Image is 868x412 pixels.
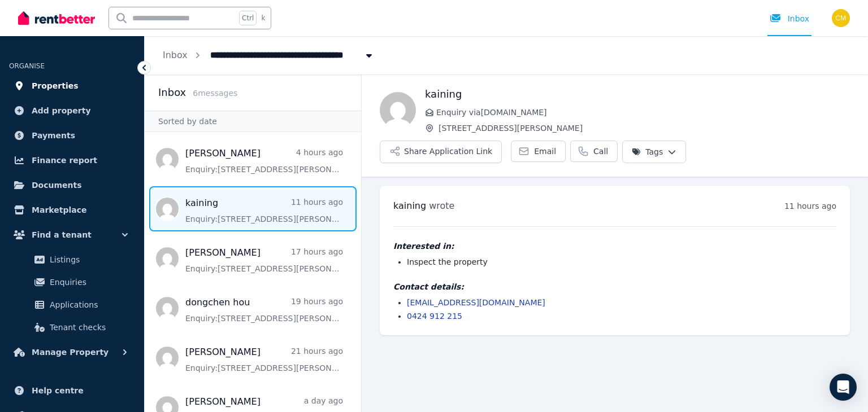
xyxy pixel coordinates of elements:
a: [PERSON_NAME]17 hours agoEnquiry:[STREET_ADDRESS][PERSON_NAME]. [185,246,343,274]
img: kaining [380,92,416,128]
a: Finance report [9,149,135,172]
span: Enquiries [50,275,126,289]
a: dongchen hou19 hours agoEnquiry:[STREET_ADDRESS][PERSON_NAME]. [185,296,343,324]
span: Marketplace [32,203,86,217]
a: kaining11 hours agoEnquiry:[STREET_ADDRESS][PERSON_NAME]. [185,196,343,225]
a: 0424 912 215 [407,312,462,321]
a: Inbox [163,50,188,60]
span: Payments [32,129,75,142]
span: Tenant checks [50,321,126,334]
span: [STREET_ADDRESS][PERSON_NAME] [439,122,850,134]
span: 6 message s [193,89,237,98]
a: [PERSON_NAME]21 hours agoEnquiry:[STREET_ADDRESS][PERSON_NAME]. [185,345,343,374]
button: Share Application Link [380,141,502,163]
span: Help centre [32,384,84,397]
span: Properties [32,79,79,93]
div: Open Intercom Messenger [830,374,857,401]
a: Documents [9,174,135,196]
a: Payments [9,124,135,147]
span: wrote [429,200,454,211]
div: Sorted by date [145,111,361,132]
span: Tags [632,146,663,157]
a: Properties [9,74,135,97]
h2: Inbox [158,85,186,100]
img: RentBetter [18,10,95,27]
h4: Interested in: [393,240,836,252]
a: Enquiries [14,271,131,293]
span: ORGANISE [9,62,45,70]
span: k [261,14,265,23]
span: Manage Property [32,345,108,359]
span: Documents [32,178,82,192]
time: 11 hours ago [784,201,836,211]
a: Listings [14,248,131,271]
a: [PERSON_NAME]4 hours agoEnquiry:[STREET_ADDRESS][PERSON_NAME]. [185,147,343,175]
a: Applications [14,293,131,316]
a: Marketplace [9,199,135,221]
h4: Contact details: [393,281,836,292]
li: Inspect the property [407,256,836,268]
span: Enquiry via [DOMAIN_NAME] [436,107,850,118]
span: kaining [393,200,426,211]
a: [EMAIL_ADDRESS][DOMAIN_NAME] [407,298,545,307]
div: Inbox [770,13,809,24]
a: Tenant checks [14,316,131,339]
button: Tags [622,141,686,163]
a: Help centre [9,379,135,402]
span: Email [534,146,556,157]
a: Add property [9,99,135,122]
span: Find a tenant [32,228,92,242]
nav: Breadcrumb [145,36,393,74]
button: Find a tenant [9,223,135,246]
span: Listings [50,253,126,266]
img: Chantelle Martin [832,9,850,27]
button: Manage Property [9,341,135,363]
h1: kaining [425,86,850,102]
span: Finance report [32,154,97,167]
span: Call [593,146,608,157]
span: Ctrl [239,11,257,25]
span: Add property [32,104,91,117]
a: Email [511,141,566,162]
a: Call [570,141,618,162]
span: Applications [50,298,126,312]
